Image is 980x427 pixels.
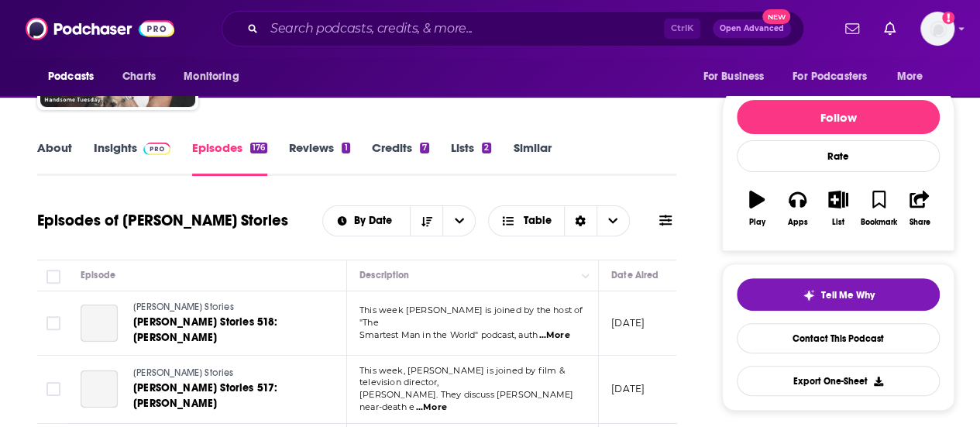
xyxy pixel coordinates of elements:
a: Show notifications dropdown [839,15,865,42]
a: About [37,140,72,176]
button: open menu [692,62,783,91]
span: By Date [354,215,397,226]
button: open menu [323,215,411,226]
a: Episodes176 [192,140,267,176]
span: Smartest Man in the World" podcast, auth [359,329,538,340]
button: Play [737,181,777,236]
span: Tell Me Why [821,289,875,301]
span: ...More [538,329,569,342]
span: New [762,9,790,24]
span: More [897,66,923,88]
input: Search podcasts, credits, & more... [264,16,664,41]
span: For Business [703,66,764,88]
a: Lists2 [451,140,491,176]
span: This week [PERSON_NAME] is joined by the host of "The [359,305,583,328]
button: Column Actions [576,267,595,285]
div: 7 [420,143,429,153]
span: Podcasts [48,66,94,88]
a: InsightsPodchaser Pro [94,140,170,176]
a: Contact This Podcast [737,323,940,353]
button: tell me why sparkleTell Me Why [737,278,940,311]
span: [PERSON_NAME] Stories 517: [PERSON_NAME] [133,381,277,410]
a: Credits7 [372,140,429,176]
a: [PERSON_NAME] Stories [133,301,319,315]
button: Show profile menu [920,12,954,46]
span: Open Advanced [720,25,784,33]
span: [PERSON_NAME] Stories [133,367,234,378]
button: Choose View [488,205,630,236]
button: open menu [37,62,114,91]
img: Podchaser Pro [143,143,170,155]
div: Description [359,266,409,284]
img: User Profile [920,12,954,46]
p: [DATE] [611,316,645,329]
button: Apps [777,181,817,236]
button: open menu [886,62,943,91]
a: Show notifications dropdown [878,15,902,42]
button: open menu [173,62,259,91]
span: Monitoring [184,66,239,88]
img: tell me why sparkle [803,289,815,301]
a: Reviews1 [289,140,349,176]
button: Sort Direction [410,206,442,236]
button: Export One-Sheet [737,366,940,396]
p: [DATE] [611,382,645,395]
button: Open AdvancedNew [713,19,791,38]
span: Toggle select row [46,382,60,396]
span: [PERSON_NAME]. They discuss [PERSON_NAME] near-death e [359,389,573,412]
span: [PERSON_NAME] Stories [133,301,234,312]
span: This week, [PERSON_NAME] is joined by film & television director, [359,365,565,388]
div: Rate [737,140,940,172]
div: 2 [482,143,491,153]
button: Follow [737,100,940,134]
div: Apps [788,218,808,227]
div: Bookmark [861,218,897,227]
div: 1 [342,143,349,153]
span: ...More [416,401,447,414]
div: List [832,218,844,227]
div: 176 [250,143,267,153]
a: Charts [112,62,165,91]
a: [PERSON_NAME] Stories 517: [PERSON_NAME] [133,381,319,412]
div: Episode [81,266,115,284]
span: Toggle select row [46,316,60,330]
div: Sort Direction [564,206,597,236]
h1: Episodes of [PERSON_NAME] Stories [37,211,288,230]
svg: Add a profile image [942,12,954,24]
img: Podchaser - Follow, Share and Rate Podcasts [26,14,174,43]
span: Logged in as RebRoz5 [920,12,954,46]
span: For Podcasters [793,66,867,88]
a: [PERSON_NAME] Stories [133,367,319,381]
div: Date Aired [611,266,658,284]
button: Share [899,181,940,236]
a: Similar [513,140,551,176]
span: Table [524,215,552,226]
button: Bookmark [858,181,899,236]
span: Ctrl K [664,19,700,39]
a: [PERSON_NAME] Stories 518: [PERSON_NAME] [133,315,319,346]
div: Share [909,218,930,227]
button: open menu [442,206,475,236]
h2: Choose List sort [322,205,476,236]
span: [PERSON_NAME] Stories 518: [PERSON_NAME] [133,315,277,344]
button: open menu [782,62,889,91]
div: Play [749,218,765,227]
div: Search podcasts, credits, & more... [222,11,804,46]
span: Charts [122,66,156,88]
button: List [818,181,858,236]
